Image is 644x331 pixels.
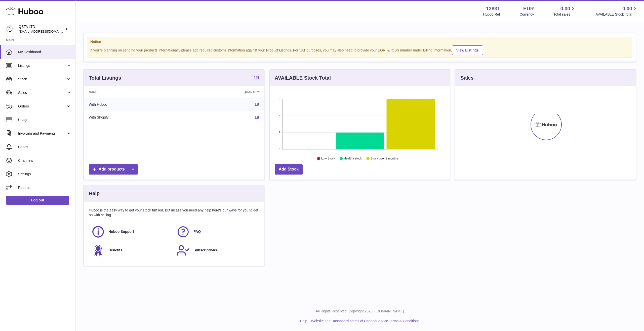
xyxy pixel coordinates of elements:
span: Subscriptions [193,248,217,253]
text: 0 [279,148,280,151]
th: Quantity [181,86,264,98]
span: Channels [18,158,71,163]
span: 0.00 [560,5,570,12]
span: Invoicing and Payments [18,131,66,136]
h3: Total Listings [89,75,121,81]
a: 19 [255,102,259,106]
a: Add Stock [275,164,303,175]
th: Name [84,86,181,98]
a: Service Terms & Conditions [376,319,420,323]
span: Stock [18,77,66,82]
span: Cases [18,145,71,149]
a: 19 [255,115,259,120]
text: Stock over 2 months [371,157,398,160]
img: rodcp10@gmail.com [6,25,14,33]
div: Currency [520,12,534,17]
a: 0.00 Total sales [553,5,576,17]
text: 2 [279,131,280,134]
td: With Shopify [84,111,181,124]
p: Huboo is the easy way to get your stock fulfilled. But incase you need any help here's our ways f... [89,208,259,217]
span: Benefits [108,248,122,253]
text: Healthy stock [344,157,362,160]
strong: 12831 [486,5,500,12]
span: Usage [18,118,71,122]
h3: Sales [460,75,473,81]
div: Huboo Ref [483,12,500,17]
a: View Listings [452,45,483,55]
span: Huboo Support [108,229,134,234]
span: Orders [18,104,66,109]
div: If you're planning on sending your products internationally please add required customs informati... [90,45,629,55]
h3: Help [89,190,100,197]
a: 0.00 AVAILABLE Stock Total [595,5,638,17]
a: Website and Dashboard Terms of Use [311,319,370,323]
span: [EMAIL_ADDRESS][DOMAIN_NAME] [19,29,74,33]
span: 0.00 [622,5,632,12]
span: Listings [18,63,66,68]
h3: AVAILABLE Stock Total [275,75,331,81]
td: With Huboo [84,98,181,111]
span: Total sales [553,12,576,17]
li: and [309,319,419,323]
a: Benefits [91,244,171,257]
div: QSTA LTD [19,24,64,34]
a: Help [300,319,307,323]
a: Subscriptions [176,244,256,257]
text: 4 [279,114,280,117]
a: FAQ [176,225,256,239]
text: 6 [279,97,280,100]
text: Low Stock [321,157,335,160]
a: Add products [89,164,138,175]
p: All Rights Reserved. Copyright 2025 - [DOMAIN_NAME] [79,309,640,314]
strong: 19 [253,75,259,80]
a: Log out [6,196,69,205]
span: Settings [18,172,71,177]
a: Huboo Support [91,225,171,239]
span: Returns [18,185,71,190]
span: FAQ [193,229,201,234]
span: Sales [18,90,66,95]
span: My Dashboard [18,50,71,54]
span: AVAILABLE Stock Total [595,12,638,17]
a: 19 [253,75,259,81]
strong: EUR [523,5,534,12]
strong: Notice [90,39,629,44]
